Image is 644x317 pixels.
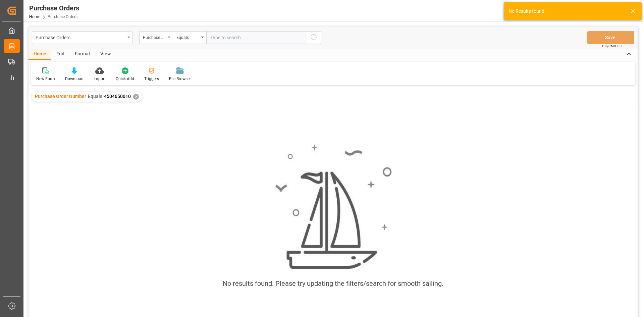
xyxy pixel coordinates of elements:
[176,33,199,41] div: Equals
[65,76,84,82] div: Download
[587,31,634,44] button: Save
[307,31,321,44] button: search button
[274,144,392,270] img: smooth_sailing.jpeg
[144,76,159,82] div: Triggers
[143,33,166,41] div: Purchase Order Number
[36,76,55,82] div: New Form
[139,31,173,44] button: open menu
[94,76,106,82] div: Import
[173,31,206,44] button: open menu
[169,76,191,82] div: File Browser
[29,49,51,60] div: Home
[206,31,307,44] input: Type to search
[602,44,622,49] span: Ctrl/CMD + S
[508,8,624,15] div: No Results found!
[88,94,102,99] span: Equals
[95,49,116,60] div: View
[223,278,443,288] div: No results found. Please try updating the filters/search for smooth sailing.
[29,3,79,13] div: Purchase Orders
[32,31,132,44] button: open menu
[35,94,86,99] span: Purchase Order Number
[36,33,125,41] div: Purchase Orders
[51,49,70,60] div: Edit
[104,94,131,99] span: 4504650010
[29,14,40,19] a: Home
[116,76,134,82] div: Quick Add
[70,49,95,60] div: Format
[133,94,139,100] div: ✕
